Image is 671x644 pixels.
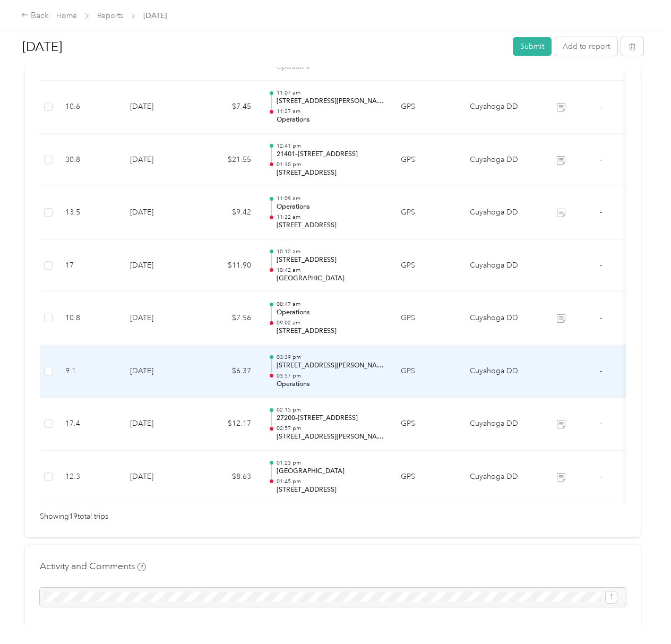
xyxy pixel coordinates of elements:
[196,292,260,345] td: $7.56
[122,345,196,398] td: [DATE]
[57,451,122,504] td: 12.3
[277,168,384,178] p: [STREET_ADDRESS]
[600,261,602,270] span: -
[392,345,461,398] td: GPS
[392,81,461,134] td: GPS
[277,195,384,202] p: 11:09 am
[196,398,260,451] td: $12.17
[277,478,384,485] p: 01:45 pm
[277,300,384,308] p: 08:47 am
[277,467,384,476] p: [GEOGRAPHIC_DATA]
[461,81,541,134] td: Cuyahoga DD
[196,239,260,293] td: $11.90
[122,292,196,345] td: [DATE]
[196,451,260,504] td: $8.63
[600,155,602,164] span: -
[57,81,122,134] td: 10.6
[392,292,461,345] td: GPS
[277,248,384,255] p: 10:12 am
[57,345,122,398] td: 9.1
[122,398,196,451] td: [DATE]
[277,108,384,115] p: 11:27 am
[461,134,541,187] td: Cuyahoga DD
[122,239,196,293] td: [DATE]
[277,319,384,327] p: 09:02 am
[277,255,384,265] p: [STREET_ADDRESS]
[196,186,260,239] td: $9.42
[277,202,384,212] p: Operations
[461,345,541,398] td: Cuyahoga DD
[277,361,384,371] p: [STREET_ADDRESS][PERSON_NAME]
[600,472,602,481] span: -
[392,398,461,451] td: GPS
[57,398,122,451] td: 17.4
[56,11,77,20] a: Home
[600,313,602,322] span: -
[277,89,384,97] p: 11:07 am
[600,102,602,111] span: -
[40,560,146,573] h4: Activity and Comments
[196,81,260,134] td: $7.45
[277,425,384,432] p: 02:57 pm
[277,221,384,230] p: [STREET_ADDRESS]
[22,34,505,59] h1: Aug 2025
[600,208,602,217] span: -
[122,451,196,504] td: [DATE]
[392,186,461,239] td: GPS
[277,485,384,495] p: [STREET_ADDRESS]
[277,115,384,125] p: Operations
[277,354,384,361] p: 03:39 pm
[122,186,196,239] td: [DATE]
[196,345,260,398] td: $6.37
[277,142,384,150] p: 12:41 pm
[21,10,49,22] div: Back
[461,239,541,293] td: Cuyahoga DD
[277,150,384,159] p: 21401–[STREET_ADDRESS]
[461,451,541,504] td: Cuyahoga DD
[40,511,108,522] span: Showing 19 total trips
[122,81,196,134] td: [DATE]
[97,11,123,20] a: Reports
[461,186,541,239] td: Cuyahoga DD
[57,186,122,239] td: 13.5
[461,398,541,451] td: Cuyahoga DD
[277,97,384,106] p: [STREET_ADDRESS][PERSON_NAME]
[277,406,384,414] p: 02:15 pm
[277,267,384,274] p: 10:42 am
[392,134,461,187] td: GPS
[277,213,384,221] p: 11:32 am
[196,134,260,187] td: $21.55
[600,366,602,375] span: -
[555,37,617,56] button: Add to report
[277,414,384,423] p: 27200–[STREET_ADDRESS]
[277,380,384,389] p: Operations
[392,451,461,504] td: GPS
[277,372,384,380] p: 03:57 pm
[57,292,122,345] td: 10.8
[122,134,196,187] td: [DATE]
[461,292,541,345] td: Cuyahoga DD
[277,432,384,442] p: [STREET_ADDRESS][PERSON_NAME]
[277,274,384,284] p: [GEOGRAPHIC_DATA]
[277,308,384,317] p: Operations
[392,239,461,293] td: GPS
[277,327,384,336] p: [STREET_ADDRESS]
[277,161,384,168] p: 01:30 pm
[57,134,122,187] td: 30.8
[600,419,602,428] span: -
[277,459,384,467] p: 01:23 pm
[143,10,167,21] span: [DATE]
[612,585,671,644] iframe: Everlance-gr Chat Button Frame
[57,239,122,293] td: 17
[513,37,552,56] button: Submit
